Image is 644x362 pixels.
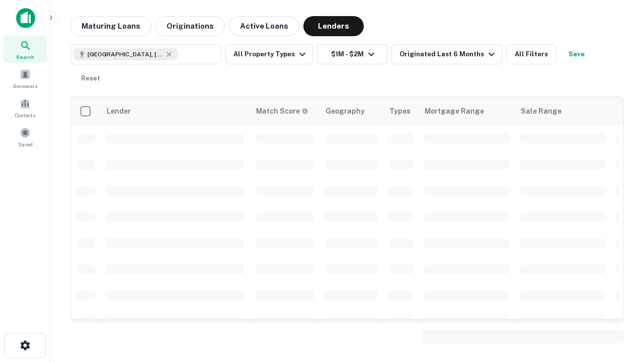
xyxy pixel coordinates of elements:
[3,94,47,121] a: Contacts
[399,48,498,60] div: Originated Last 6 Months
[521,105,561,117] div: Sale Range
[317,44,387,64] button: $1M - $2M
[256,106,308,117] div: Capitalize uses an advanced AI algorithm to match your search with the best lender. The match sco...
[303,16,364,36] button: Lenders
[391,44,502,64] button: Originated Last 6 Months
[70,16,151,36] button: Maturing Loans
[155,16,225,36] button: Originations
[560,44,593,64] button: Save your search to get updates of matches that match your search criteria.
[515,97,611,125] th: Sale Range
[594,249,644,298] iframe: Chat Widget
[319,97,383,125] th: Geography
[101,97,250,125] th: Lender
[250,97,319,125] th: Capitalize uses an advanced AI algorithm to match your search with the best lender. The match sco...
[3,123,47,150] a: Saved
[16,8,35,28] img: capitalize-icon.png
[383,97,419,125] th: Types
[326,105,365,117] div: Geography
[229,16,299,36] button: Active Loans
[3,36,47,63] a: Search
[88,50,163,59] span: [GEOGRAPHIC_DATA], [GEOGRAPHIC_DATA], [GEOGRAPHIC_DATA]
[506,44,556,64] button: All Filters
[419,97,515,125] th: Mortgage Range
[74,68,107,88] button: Reset
[225,44,313,64] button: All Property Types
[13,82,37,90] span: Borrowers
[15,111,35,119] span: Contacts
[256,106,306,117] h6: Match Score
[16,53,34,61] span: Search
[107,105,131,117] div: Lender
[18,140,33,148] span: Saved
[3,65,47,92] a: Borrowers
[425,105,484,117] div: Mortgage Range
[389,105,411,117] div: Types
